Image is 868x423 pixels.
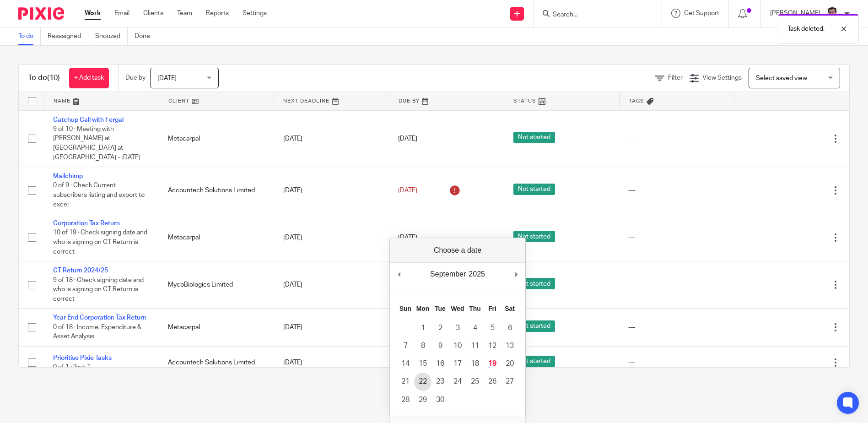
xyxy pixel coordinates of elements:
a: Prioritise Pixie Tasks [53,355,112,361]
abbr: Monday [416,305,429,312]
td: Metacarpal [159,214,274,261]
button: 15 [414,355,431,373]
div: --- [628,280,725,289]
span: 0 of 1 · Task 1 [53,364,91,370]
a: Reports [206,9,229,18]
button: 27 [501,373,518,390]
button: 6 [501,319,518,337]
td: Metacarpal [159,110,274,167]
button: 19 [484,355,501,373]
a: CT Return 2024/25 [53,267,108,274]
button: 28 [397,391,414,409]
div: --- [628,186,725,195]
a: Catchup Call with Fergal [53,117,124,123]
img: Pixie [18,7,64,20]
img: Facebook%20Profile%20picture%20(2).jpg [825,6,840,21]
div: September [429,267,467,281]
button: 23 [431,373,449,390]
div: 2025 [467,267,486,281]
button: 30 [431,391,449,409]
abbr: Thursday [469,305,480,312]
td: [DATE] [274,167,389,214]
span: 0 of 18 · Income, Expenditure & Asset Analysis [53,324,141,340]
span: Not started [513,356,555,367]
span: [DATE] [398,136,417,142]
a: Year End Corporation Tax Return [53,315,146,321]
span: [DATE] [398,234,417,241]
span: 9 of 10 · Meeting with [PERSON_NAME] at [GEOGRAPHIC_DATA] at [GEOGRAPHIC_DATA] - [DATE] [53,126,140,161]
button: 5 [484,319,501,337]
button: 9 [431,337,449,355]
button: 17 [449,355,466,373]
div: --- [628,358,725,367]
span: (10) [47,74,60,81]
h1: To do [28,73,60,83]
button: 20 [501,355,518,373]
button: 11 [466,337,484,355]
a: Clients [143,9,163,18]
button: 24 [449,373,466,390]
a: Work [85,9,101,18]
span: Not started [513,231,555,242]
a: Corporation Tax Return [53,220,120,227]
button: 18 [466,355,484,373]
button: 21 [397,373,414,390]
span: Not started [513,320,555,332]
span: Not started [513,132,555,143]
td: [DATE] [274,261,389,309]
td: Accountech Solutions Limited [159,346,274,379]
span: [DATE] [398,187,417,194]
button: 25 [466,373,484,390]
abbr: Saturday [505,305,515,312]
div: --- [628,233,725,242]
div: --- [628,323,725,332]
abbr: Friday [488,305,496,312]
a: Snoozed [95,27,128,45]
span: [DATE] [157,75,177,81]
td: [DATE] [274,110,389,167]
a: Team [177,9,192,18]
button: 12 [484,337,501,355]
span: 9 of 18 · Check signing date and who is signing on CT Return is correct [53,277,144,302]
span: 0 of 9 · Check Current subscribers listing and export to excel [53,183,145,208]
button: 4 [466,319,484,337]
p: Due by [125,73,146,82]
abbr: Tuesday [435,305,446,312]
span: Filter [668,75,683,81]
button: 3 [449,319,466,337]
span: 10 of 19 · Check signing date and who is signing on CT Return is correct [53,230,147,255]
p: Task deleted. [787,24,825,33]
button: 22 [414,373,431,390]
button: 10 [449,337,466,355]
button: Previous Month [394,267,404,281]
button: 29 [414,391,431,409]
td: [DATE] [274,214,389,261]
td: [DATE] [274,346,389,379]
button: 2 [431,319,449,337]
a: Done [135,27,157,45]
button: 14 [397,355,414,373]
button: 8 [414,337,431,355]
span: Tags [629,98,644,103]
td: Accountech Solutions Limited [159,167,274,214]
button: 1 [414,319,431,337]
div: --- [628,134,725,143]
span: Not started [513,278,555,289]
a: Settings [243,9,267,18]
button: 16 [431,355,449,373]
button: 13 [501,337,518,355]
abbr: Wednesday [451,305,464,312]
td: MycoBiologics Limited [159,261,274,309]
a: + Add task [69,68,109,88]
span: View Settings [702,75,742,81]
span: Not started [513,184,555,195]
td: Metacarpal [159,309,274,346]
a: Mailchimp [53,173,83,179]
abbr: Sunday [399,305,411,312]
td: [DATE] [274,309,389,346]
a: Email [114,9,129,18]
button: 26 [484,373,501,390]
button: Next Month [512,267,521,281]
a: Reassigned [48,27,88,45]
button: 7 [397,337,414,355]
